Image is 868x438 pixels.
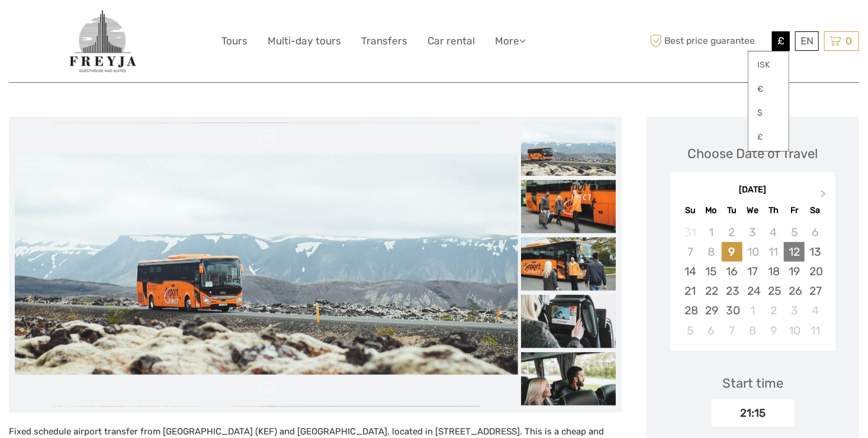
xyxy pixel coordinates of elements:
div: Choose Saturday, October 4th, 2025 [805,301,825,320]
div: EN [795,31,819,51]
div: Not available Sunday, August 31st, 2025 [680,223,700,242]
img: b7802c014aaf46569f66d8f34003d1ec_slider_thumbnail.jpeg [521,295,616,348]
a: Tours [221,33,247,50]
a: £ [748,127,789,148]
div: Start time [722,374,783,392]
div: Choose Sunday, October 5th, 2025 [680,321,700,340]
div: Choose Thursday, October 9th, 2025 [763,321,784,340]
div: Choose Saturday, October 11th, 2025 [805,321,825,340]
div: Choose Wednesday, October 8th, 2025 [742,321,763,340]
img: 3386b536c5ac43e2800d6536f20a3e4d_slider_thumbnail.jpeg [521,180,616,233]
a: $ [748,102,789,124]
div: month 2025-09 [674,223,831,340]
div: Not available Friday, September 12th, 2025 [784,242,805,262]
a: Car rental [427,33,475,50]
div: Choose Saturday, September 27th, 2025 [805,281,825,301]
div: Choose Friday, September 19th, 2025 [784,262,805,281]
span: 0 [844,35,854,47]
div: Choose Saturday, September 13th, 2025 [805,242,825,262]
div: Not available Saturday, September 6th, 2025 [805,223,825,242]
div: Choose Friday, October 3rd, 2025 [784,301,805,320]
div: Choose Monday, September 29th, 2025 [701,301,722,320]
div: Choose Monday, October 6th, 2025 [701,321,722,340]
a: Multi-day tours [268,33,341,50]
div: Choose Sunday, September 28th, 2025 [680,301,700,320]
div: Choose Monday, September 22nd, 2025 [701,281,722,301]
img: 46babf2cc93b47468416c851974e3326_slider_thumbnail.jpeg [521,237,616,291]
div: Choose Thursday, September 18th, 2025 [763,262,784,281]
div: Not available Friday, September 5th, 2025 [784,223,805,242]
a: ISK [748,54,789,76]
div: Not available Thursday, September 11th, 2025 [763,242,784,262]
button: Open LiveChat chat widget [136,18,150,33]
div: Choose Wednesday, September 17th, 2025 [742,262,763,281]
div: Choose Tuesday, September 9th, 2025 [722,242,742,262]
div: Choose Saturday, September 20th, 2025 [805,262,825,281]
div: Choose Tuesday, October 7th, 2025 [722,321,742,340]
div: Choose Tuesday, September 23rd, 2025 [722,281,742,301]
div: Choose Thursday, October 2nd, 2025 [763,301,784,320]
div: Not available Monday, September 8th, 2025 [701,242,722,262]
div: Tu [722,202,742,218]
img: General Info: [67,9,139,73]
div: Fr [784,202,805,218]
div: Choose Tuesday, September 30th, 2025 [722,301,742,320]
div: Choose Tuesday, September 16th, 2025 [722,262,742,281]
img: 6fd6aa1291604bffaf33359d99ba3d3b_main_slider.jpeg [15,154,518,375]
div: We [742,202,763,218]
div: Choose Monday, September 15th, 2025 [701,262,722,281]
div: Su [680,202,700,218]
div: Choose Sunday, September 14th, 2025 [680,262,700,281]
p: We're away right now. Please check back later! [17,21,134,30]
div: Mo [701,202,722,218]
a: More [495,33,526,50]
div: Choose Wednesday, September 24th, 2025 [742,281,763,301]
div: Not available Wednesday, September 10th, 2025 [742,242,763,262]
img: 82c21198cecf4293b0f9c480447cca99_slider_thumbnail.jpeg [521,352,616,405]
div: Choose Wednesday, October 1st, 2025 [742,301,763,320]
div: Not available Tuesday, September 2nd, 2025 [722,223,742,242]
div: Not available Monday, September 1st, 2025 [701,223,722,242]
div: [DATE] [670,184,835,197]
div: Th [763,202,784,218]
div: Choose Friday, October 10th, 2025 [784,321,805,340]
div: Choose Thursday, September 25th, 2025 [763,281,784,301]
button: Next Month [815,187,834,206]
div: Choose Sunday, September 21st, 2025 [680,281,700,301]
span: £ [777,35,785,47]
img: 6fd6aa1291604bffaf33359d99ba3d3b_slider_thumbnail.jpeg [521,123,616,176]
span: Best price guarantee [647,31,769,51]
a: Transfers [361,33,407,50]
div: Choose Date of Travel [688,144,818,163]
div: Choose Friday, September 26th, 2025 [784,281,805,301]
div: Not available Sunday, September 7th, 2025 [680,242,700,262]
div: Not available Wednesday, September 3rd, 2025 [742,223,763,242]
div: Sa [805,202,825,218]
div: 21:15 [712,400,795,427]
div: Not available Thursday, September 4th, 2025 [763,223,784,242]
a: € [748,79,789,100]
